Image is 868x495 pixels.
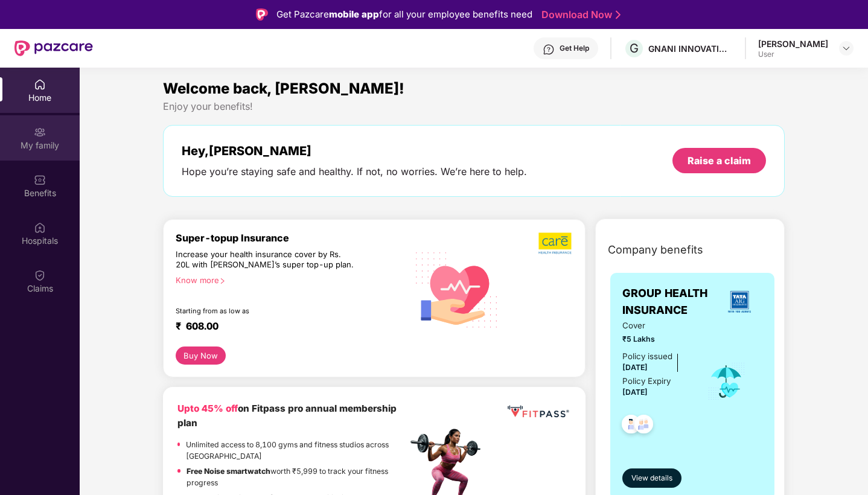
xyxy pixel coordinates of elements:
div: Know more [176,275,400,284]
div: Hope you’re staying safe and healthy. If not, no worries. We’re here to help. [182,165,527,178]
span: G [630,41,639,56]
span: [DATE] [622,363,648,372]
div: Super-topup Insurance [176,232,407,244]
div: GNANI INNOVATIONS PRIVATE LIMITED [648,43,733,54]
img: svg+xml;base64,PHN2ZyB3aWR0aD0iMjAiIGhlaWdodD0iMjAiIHZpZXdCb3g9IjAgMCAyMCAyMCIgZmlsbD0ibm9uZSIgeG... [34,126,46,138]
div: Enjoy your benefits! [163,100,785,113]
button: View details [622,468,681,488]
span: [DATE] [622,388,648,397]
span: Welcome back, [PERSON_NAME]! [163,80,404,97]
img: svg+xml;base64,PHN2ZyBpZD0iSG9zcGl0YWxzIiB4bWxucz0iaHR0cDovL3d3dy53My5vcmcvMjAwMC9zdmciIHdpZHRoPS... [34,222,46,234]
img: svg+xml;base64,PHN2ZyB4bWxucz0iaHR0cDovL3d3dy53My5vcmcvMjAwMC9zdmciIHhtbG5zOnhsaW5rPSJodHRwOi8vd3... [407,238,507,339]
img: Logo [256,8,268,21]
div: ₹ 608.00 [176,320,395,334]
strong: mobile app [329,8,379,20]
img: b5dec4f62d2307b9de63beb79f102df3.png [538,232,573,255]
img: svg+xml;base64,PHN2ZyBpZD0iQmVuZWZpdHMiIHhtbG5zPSJodHRwOi8vd3d3LnczLm9yZy8yMDAwL3N2ZyIgd2lkdGg9Ij... [34,174,46,186]
strong: Free Noise smartwatch [187,467,270,476]
div: Starting from as low as [176,307,356,315]
img: svg+xml;base64,PHN2ZyBpZD0iRHJvcGRvd24tMzJ4MzIiIHhtbG5zPSJodHRwOi8vd3d3LnczLm9yZy8yMDAwL3N2ZyIgd2... [841,43,851,53]
div: Increase your health insurance cover by Rs. 20L with [PERSON_NAME]’s super top-up plan. [176,249,356,270]
div: Get Pazcare for all your employee benefits need [276,7,532,22]
b: Upto 45% off [177,403,238,414]
img: svg+xml;base64,PHN2ZyBpZD0iSG9tZSIgeG1sbnM9Imh0dHA6Ly93d3cudzMub3JnLzIwMDAvc3ZnIiB3aWR0aD0iMjAiIG... [34,78,46,91]
img: insurerLogo [723,286,756,318]
img: svg+xml;base64,PHN2ZyBpZD0iSGVscC0zMngzMiIgeG1sbnM9Imh0dHA6Ly93d3cudzMub3JnLzIwMDAvc3ZnIiB3aWR0aD... [543,43,555,56]
img: svg+xml;base64,PHN2ZyB4bWxucz0iaHR0cDovL3d3dy53My5vcmcvMjAwMC9zdmciIHdpZHRoPSI0OC45NDMiIGhlaWdodD... [629,411,659,441]
div: Raise a claim [688,154,751,167]
b: on Fitpass pro annual membership plan [177,403,397,429]
p: worth ₹5,999 to track your fitness progress [187,465,407,489]
a: Download Now [541,8,617,21]
img: svg+xml;base64,PHN2ZyBpZD0iQ2xhaW0iIHhtbG5zPSJodHRwOi8vd3d3LnczLm9yZy8yMDAwL3N2ZyIgd2lkdGg9IjIwIi... [34,269,46,281]
img: Stroke [616,8,621,21]
span: Cover [622,319,691,332]
img: New Pazcare Logo [14,40,93,56]
div: Hey, [PERSON_NAME] [182,144,527,158]
p: Unlimited access to 8,100 gyms and fitness studios across [GEOGRAPHIC_DATA] [186,439,407,462]
div: Policy issued [622,350,672,363]
span: ₹5 Lakhs [622,333,691,345]
div: Policy Expiry [622,375,671,388]
div: User [758,49,828,59]
div: [PERSON_NAME] [758,38,828,49]
div: Get Help [560,43,589,53]
span: right [219,278,226,284]
span: View details [631,473,672,484]
img: icon [707,362,746,401]
button: Buy Now [176,346,226,365]
img: svg+xml;base64,PHN2ZyB4bWxucz0iaHR0cDovL3d3dy53My5vcmcvMjAwMC9zdmciIHdpZHRoPSI0OC45NDMiIGhlaWdodD... [616,411,646,441]
img: fppp.png [505,401,571,422]
span: Company benefits [608,241,703,258]
span: GROUP HEALTH INSURANCE [622,285,716,319]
